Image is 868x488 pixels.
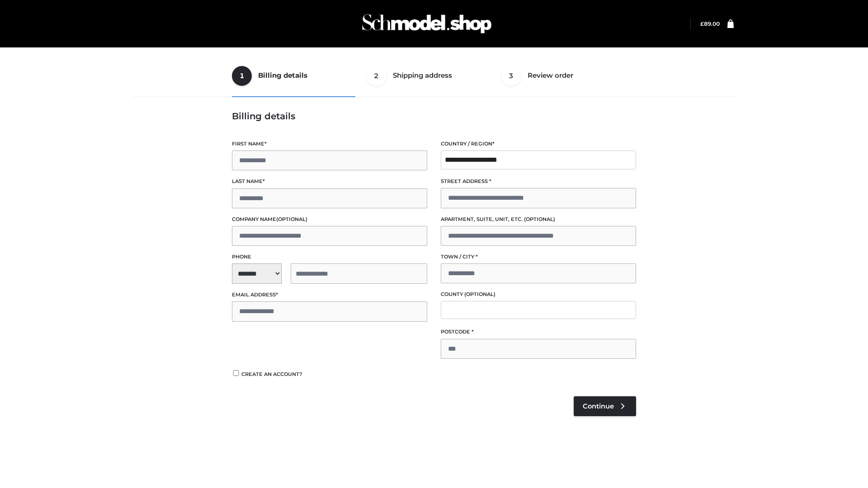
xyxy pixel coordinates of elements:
[441,290,636,299] label: County
[700,20,720,27] a: £89.00
[232,177,427,186] label: Last name
[700,20,720,27] bdi: 89.00
[524,216,555,222] span: (optional)
[574,396,636,416] a: Continue
[441,215,636,224] label: Apartment, suite, unit, etc.
[700,20,704,27] span: £
[359,6,495,42] img: Schmodel Admin 964
[464,291,495,297] span: (optional)
[232,111,636,122] h3: Billing details
[583,402,614,410] span: Continue
[441,253,636,261] label: Town / City
[441,177,636,186] label: Street address
[276,216,307,222] span: (optional)
[232,291,427,299] label: Email address
[232,370,240,376] input: Create an account?
[441,328,636,336] label: Postcode
[241,371,302,377] span: Create an account?
[232,140,427,148] label: First name
[441,140,636,148] label: Country / Region
[232,215,427,224] label: Company name
[232,253,427,261] label: Phone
